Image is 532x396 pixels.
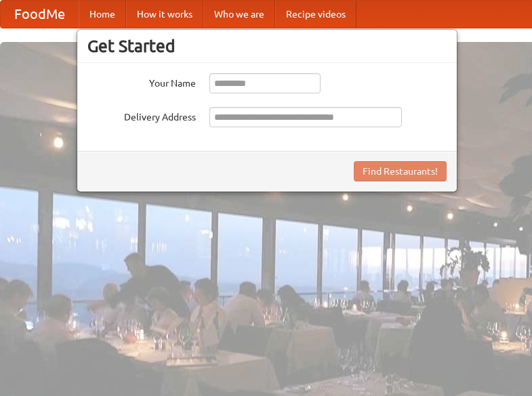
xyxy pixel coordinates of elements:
[354,161,447,181] button: Find Restaurants!
[1,1,79,28] a: FoodMe
[203,1,275,28] a: Who we are
[275,1,356,28] a: Recipe videos
[79,1,126,28] a: Home
[87,73,196,90] label: Your Name
[87,107,196,124] label: Delivery Address
[126,1,203,28] a: How it works
[87,36,447,56] h3: Get Started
